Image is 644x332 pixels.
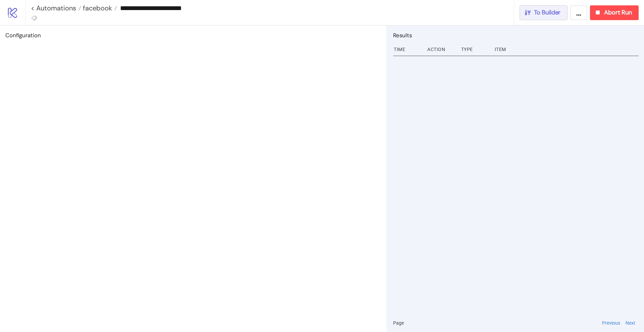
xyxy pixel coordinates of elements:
span: To Builder [534,9,561,16]
h2: Results [393,31,639,40]
button: ... [570,5,587,20]
button: Next [624,319,637,327]
button: Previous [600,319,622,327]
a: < Automations [31,5,81,11]
span: Abort Run [604,9,632,16]
span: Page [393,319,404,327]
div: Item [494,43,639,56]
div: Type [461,43,489,56]
h2: Configuration [5,31,381,40]
div: Action [427,43,455,56]
a: facebook [81,5,117,11]
button: Abort Run [590,5,639,20]
span: facebook [81,4,112,12]
div: Time [393,43,422,56]
button: To Builder [520,5,568,20]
